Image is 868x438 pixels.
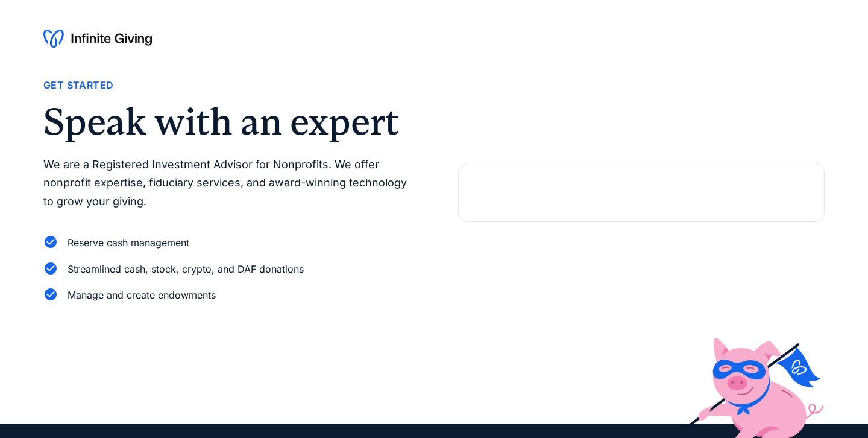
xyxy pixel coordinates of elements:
[43,77,113,94] div: Get Started
[68,235,189,251] div: Reserve cash management
[68,287,216,303] div: Manage and create endowments
[43,103,410,141] h2: Speak with an expert
[43,156,410,211] p: We are a Registered Investment Advisor for Nonprofits. We offer nonprofit expertise, fiduciary se...
[68,261,304,278] div: Streamlined cash, stock, crypto, and DAF donations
